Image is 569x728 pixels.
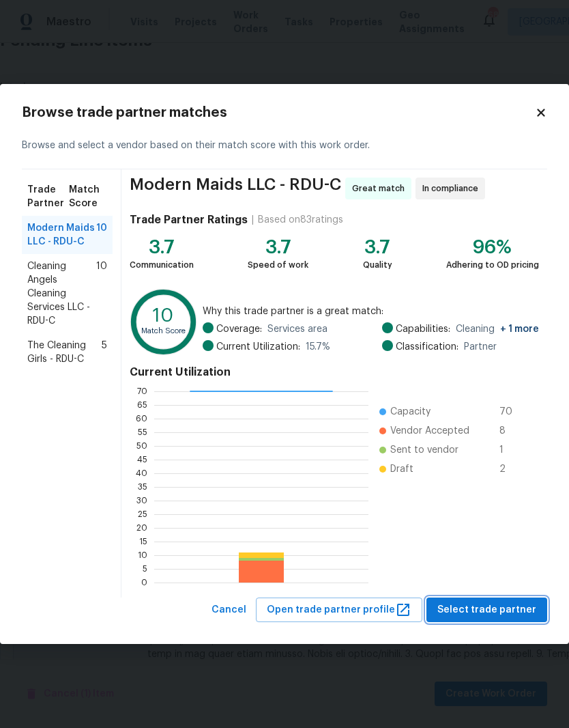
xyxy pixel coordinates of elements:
span: Open trade partner profile [267,602,411,619]
div: Communication [130,258,194,272]
span: Great match [352,182,410,195]
text: 25 [138,509,147,518]
text: 70 [137,387,147,395]
span: Cleaning [456,322,539,336]
span: In compliance [422,182,484,195]
span: Current Utilization: [216,340,300,354]
span: 8 [499,424,521,438]
span: Coverage: [216,322,262,336]
text: 0 [141,578,147,586]
span: 2 [499,462,521,476]
span: Capabilities: [396,322,450,336]
span: 10 [96,221,107,249]
text: Match Score [141,327,186,335]
text: 50 [136,441,147,449]
text: 40 [136,468,147,477]
span: Partner [464,340,497,354]
span: Services area [267,322,327,336]
span: + 1 more [500,324,539,334]
div: Adhering to OD pricing [446,258,539,272]
span: Capacity [390,405,431,419]
span: Cleaning Angels Cleaning Services LLC - RDU-C [27,260,96,328]
h4: Trade Partner Ratings [130,213,248,227]
text: 10 [138,550,147,559]
span: Modern Maids LLC - RDU-C [27,221,96,249]
span: Modern Maids LLC - RDU-C [130,178,341,199]
div: Based on 83 ratings [258,213,343,227]
text: 55 [138,428,147,436]
text: 15 [139,537,147,545]
span: 10 [96,260,107,328]
text: 10 [153,307,173,325]
div: 3.7 [363,240,392,254]
span: Classification: [396,340,458,354]
span: Sent to vendor [390,443,458,457]
div: 96% [446,240,539,254]
span: The Cleaning Girls - RDU-C [27,339,102,366]
div: Quality [363,258,392,272]
span: Match Score [69,183,107,210]
span: Draft [390,462,413,476]
button: Cancel [206,598,252,623]
h2: Browse trade partner matches [22,106,535,120]
div: Browse and select a vendor based on their match score with this work order. [22,122,547,169]
text: 20 [136,523,147,531]
span: 1 [499,443,521,457]
div: Speed of work [248,258,308,272]
button: Open trade partner profile [256,598,422,623]
text: 30 [136,496,147,504]
div: 3.7 [248,240,308,254]
span: Select trade partner [437,602,536,619]
span: 70 [499,405,521,419]
text: 5 [143,564,147,572]
span: Vendor Accepted [390,424,469,438]
span: Cancel [211,602,246,619]
div: | [248,213,258,227]
text: 65 [137,400,147,408]
span: Trade Partner [27,183,69,210]
div: 3.7 [130,240,194,254]
span: 15.7 % [306,340,330,354]
span: Why this trade partner is a great match: [203,305,539,318]
text: 45 [137,455,147,463]
h4: Current Utilization [130,365,539,379]
button: Select trade partner [426,598,547,623]
text: 60 [136,414,147,422]
text: 35 [138,482,147,490]
span: 5 [102,339,107,366]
